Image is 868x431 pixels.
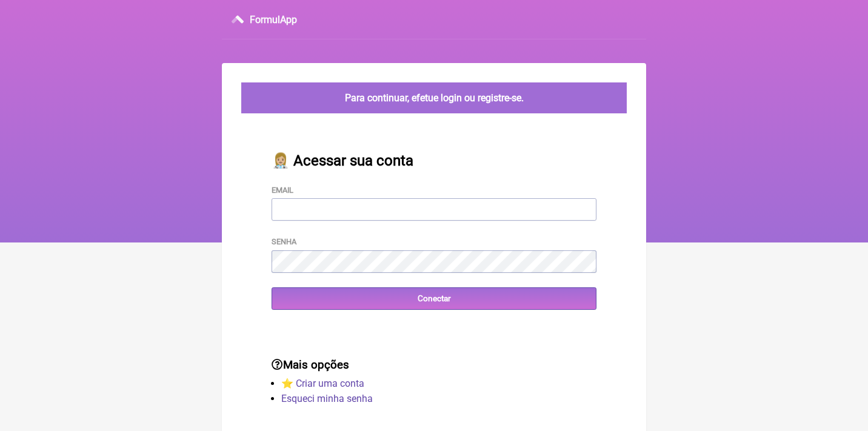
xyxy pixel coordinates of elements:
[272,185,293,195] label: Email
[272,237,296,246] label: Senha
[241,82,627,113] div: Para continuar, efetue login ou registre-se.
[272,358,596,372] h3: Mais opções
[250,14,297,25] h3: FormulApp
[272,152,596,169] h2: 👩🏼‍⚕️ Acessar sua conta
[281,378,364,389] a: ⭐️ Criar uma conta
[272,287,596,310] input: Conectar
[281,393,373,404] a: Esqueci minha senha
